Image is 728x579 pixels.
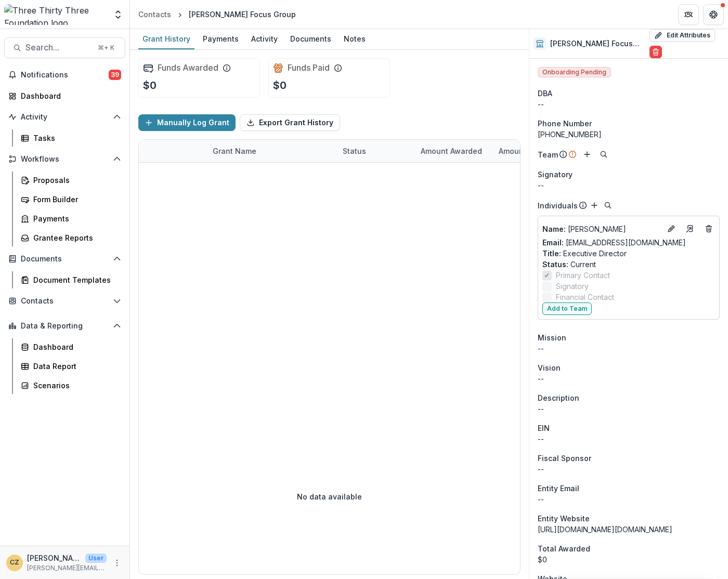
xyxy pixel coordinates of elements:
p: -- [538,403,720,414]
div: Amount Awarded [414,140,492,162]
p: EIN [538,423,550,433]
p: -- [538,373,720,384]
span: Email: [542,238,564,247]
a: Proposals [17,172,125,189]
div: Dashboard [21,90,117,101]
a: Payments [17,210,125,227]
a: Contacts [134,7,175,22]
a: Grantee Reports [17,229,125,246]
div: Amount Awarded [414,146,488,156]
span: Notifications [21,71,109,80]
h2: [PERSON_NAME] Focus Group [550,40,645,48]
div: Notes [340,31,370,46]
button: Open Activity [4,109,125,125]
a: Documents [286,29,335,49]
div: Activity [247,31,282,46]
button: Manually Log Grant [138,114,236,131]
p: [PERSON_NAME] [27,552,81,563]
button: Edit [665,222,678,235]
p: Executive Director [542,248,715,259]
div: [PHONE_NUMBER] [538,129,720,140]
span: Financial Contact [556,292,614,302]
span: Description [538,392,579,403]
nav: breadcrumb [134,7,300,22]
button: Search [602,199,614,212]
p: Individuals [538,200,578,211]
div: $0 [538,554,720,565]
span: Phone Number [538,118,592,129]
div: Payments [33,213,117,224]
div: Status [336,146,372,156]
div: Amount Paid [492,140,570,162]
button: Search [597,148,610,161]
button: Add to Team [542,302,592,315]
span: Workflows [21,155,109,164]
div: Grant Name [206,140,336,162]
p: $0 [273,77,287,93]
p: Amount Paid [499,146,544,156]
button: More [111,557,123,569]
div: Tasks [33,133,117,143]
div: Proposals [33,175,117,186]
a: Activity [247,29,282,49]
span: Contacts [21,297,109,306]
a: Name: [PERSON_NAME] [542,223,661,234]
span: Primary Contact [556,270,610,281]
span: Vision [538,362,561,373]
button: Add [588,199,601,212]
div: Data Report [33,361,117,372]
p: $0 [143,77,157,93]
button: Notifications39 [4,67,125,83]
p: [PERSON_NAME] [542,223,661,234]
button: Deletes [703,222,715,235]
button: Delete [649,46,662,58]
div: -- [538,99,720,110]
a: Go to contact [682,220,698,237]
h2: Funds Paid [288,63,330,73]
span: Documents [21,255,109,264]
div: Form Builder [33,194,117,205]
div: -- [538,433,720,444]
div: Status [336,140,414,162]
span: DBA [538,88,552,99]
span: Total Awarded [538,543,590,554]
div: Contacts [138,9,171,20]
span: Onboarding Pending [538,67,611,77]
span: Signatory [538,169,573,180]
div: Payments [199,31,243,46]
span: Status : [542,260,568,269]
span: Data & Reporting [21,322,109,331]
button: Partners [678,4,699,25]
span: Search... [25,43,92,52]
button: Open Documents [4,251,125,267]
p: No data available [297,491,362,502]
a: Document Templates [17,271,125,288]
span: Fiscal Sponsor [538,453,591,464]
div: Christine Zachai [10,559,19,566]
p: Current [542,259,715,270]
a: Form Builder [17,191,125,208]
button: Export Grant History [240,114,340,131]
p: User [85,554,107,563]
button: Open Data & Reporting [4,318,125,334]
p: [PERSON_NAME][EMAIL_ADDRESS][DOMAIN_NAME] [27,563,107,573]
div: Dashboard [33,341,117,352]
a: Dashboard [4,87,125,104]
span: Activity [21,113,109,122]
span: Mission [538,332,566,343]
a: Payments [199,29,243,49]
span: Signatory [556,281,589,292]
div: ⌘ + K [96,42,116,54]
div: -- [538,464,720,475]
a: Scenarios [17,377,125,394]
div: [PERSON_NAME] Focus Group [189,9,296,20]
span: Title : [542,249,561,258]
a: Grant History [138,29,194,49]
div: Grantee Reports [33,232,117,243]
button: Open Contacts [4,293,125,309]
a: Dashboard [17,338,125,356]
